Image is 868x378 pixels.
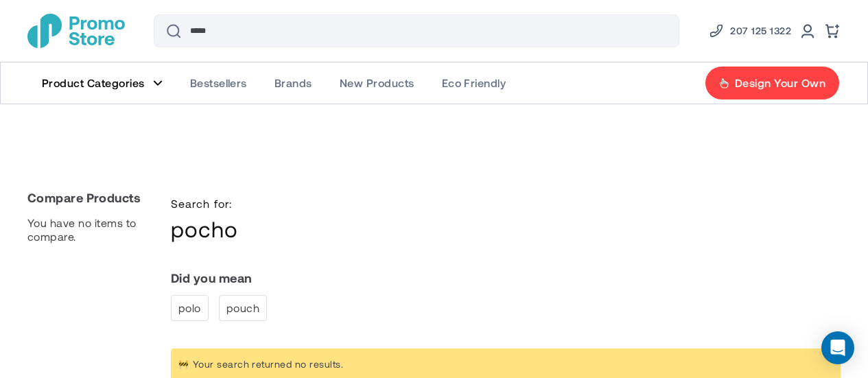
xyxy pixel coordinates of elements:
[42,76,145,90] span: Product Categories
[340,76,414,90] span: New Products
[171,295,209,321] a: polo
[171,197,239,244] h1: pocho
[442,76,506,90] span: Eco Friendly
[171,271,841,285] dt: Did you mean
[27,14,125,48] img: Promotional Merchandise
[27,216,154,244] div: You have no items to compare.
[730,23,791,39] span: 207 125 1322
[708,23,791,39] a: Phone
[219,295,267,321] a: pouch
[190,76,247,90] span: Bestsellers
[27,14,125,48] a: store logo
[27,190,141,206] span: Compare Products
[821,331,854,364] div: Open Intercom Messenger
[274,76,312,90] span: Brands
[171,197,239,211] span: Search for:
[735,76,825,90] span: Design Your Own
[193,359,830,370] div: Your search returned no results.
